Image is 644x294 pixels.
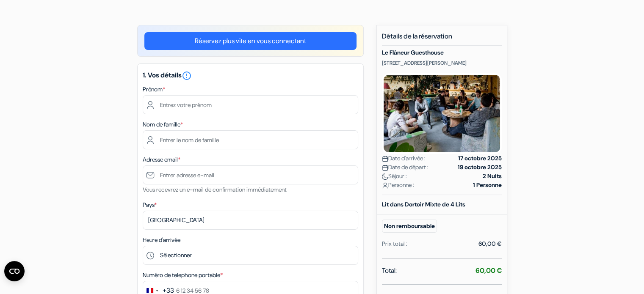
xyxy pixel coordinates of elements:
[382,201,465,208] b: Lit dans Dortoir Mixte de 4 Lits
[382,60,502,66] p: [STREET_ADDRESS][PERSON_NAME]
[143,85,165,94] label: Prénom
[143,271,223,280] label: Numéro de telephone portable
[182,71,192,80] a: error_outline
[144,32,357,50] a: Réservez plus vite en vous connectant
[143,201,157,209] label: Pays
[4,261,25,281] button: Ouvrir le widget CMP
[382,172,407,181] span: Séjour :
[382,49,502,56] h5: Le Flâneur Guesthouse
[475,266,502,275] strong: 60,00 €
[473,181,502,190] strong: 1 Personne
[182,71,192,81] i: error_outline
[143,71,358,81] h5: 1. Vos détails
[382,173,388,180] img: moon.svg
[458,163,502,172] strong: 19 octobre 2025
[382,32,502,46] h5: Détails de la réservation
[143,155,180,164] label: Adresse email
[382,266,397,276] span: Total:
[382,165,388,171] img: calendar.svg
[478,239,502,248] div: 60,00 €
[143,95,358,114] input: Entrez votre prénom
[382,181,414,190] span: Personne :
[382,182,388,189] img: user_icon.svg
[382,156,388,162] img: calendar.svg
[382,220,437,233] small: Non remboursable
[382,154,426,163] span: Date d'arrivée :
[143,130,358,149] input: Entrer le nom de famille
[458,154,502,163] strong: 17 octobre 2025
[143,120,183,129] label: Nom de famille
[143,186,287,193] small: Vous recevrez un e-mail de confirmation immédiatement
[382,239,407,248] div: Prix total :
[143,165,358,184] input: Entrer adresse e-mail
[143,236,180,245] label: Heure d'arrivée
[483,172,502,181] strong: 2 Nuits
[382,163,428,172] span: Date de départ :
